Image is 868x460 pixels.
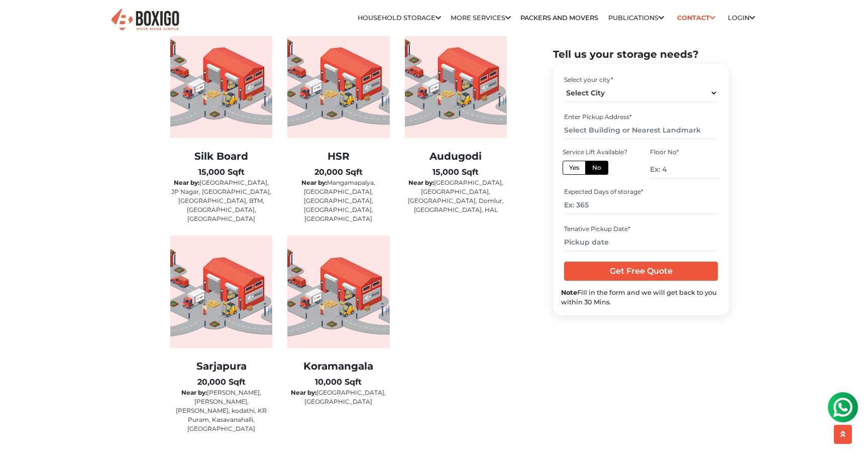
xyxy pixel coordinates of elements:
[564,224,717,234] div: Tenative Pickup Date
[650,161,719,178] input: Ex: 4
[170,360,272,372] h2: Sarjapura
[563,161,586,175] label: Yes
[170,236,272,348] img: warehouse-image
[564,112,717,122] div: Enter Pickup Address
[287,388,389,406] p: [GEOGRAPHIC_DATA], [GEOGRAPHIC_DATA]
[728,14,755,22] a: Login
[10,10,30,30] img: whatsapp-icon.svg
[287,360,389,372] h2: Koramangala
[834,425,852,444] button: scroll up
[564,188,717,197] div: Expected Days of storage
[553,48,729,60] h2: Tell us your storage needs?
[315,377,362,387] b: 10,000 Sqft
[198,167,245,177] b: 15,000 Sqft
[405,150,507,162] h2: Audugodi
[291,389,316,396] b: Near by:
[110,8,180,32] img: Boxigo
[650,148,719,157] div: Floor No
[170,178,272,223] p: [GEOGRAPHIC_DATA], JP Nagar, [GEOGRAPHIC_DATA], [GEOGRAPHIC_DATA], BTM, [GEOGRAPHIC_DATA], [GEOGR...
[564,262,717,281] input: Get Free Quote
[564,234,717,251] input: Pickup date
[170,388,272,433] p: [PERSON_NAME], [PERSON_NAME], [PERSON_NAME], kodathi, KR Puram, Kasavanahalli, [GEOGRAPHIC_DATA]
[197,377,246,387] b: 20,000 Sqft
[287,236,389,348] img: warehouse-image
[520,14,598,22] a: Packers and Movers
[561,288,721,307] div: Fill in the form and we will get back to you within 30 Mins.
[408,179,434,186] b: Near by:
[564,122,717,139] input: Select Building or Nearest Landmark
[358,14,441,22] a: Household Storage
[314,167,363,177] b: 20,000 Sqft
[432,167,479,177] b: 15,000 Sqft
[564,197,717,214] input: Ex: 365
[608,14,664,22] a: Publications
[174,179,199,186] b: Near by:
[287,178,389,223] p: Mangamapalya, [GEOGRAPHIC_DATA], [GEOGRAPHIC_DATA], [GEOGRAPHIC_DATA], [GEOGRAPHIC_DATA]
[561,289,577,296] b: Note
[287,150,389,162] h2: HSR
[563,148,632,157] div: Service Lift Available?
[287,26,389,138] img: warehouse-image
[564,75,717,84] div: Select your city
[181,389,207,396] b: Near by:
[585,161,608,175] label: No
[301,179,327,186] b: Near by:
[451,14,511,22] a: More services
[170,150,272,162] h2: Silk Board
[405,26,507,138] img: warehouse-image
[170,26,272,138] img: warehouse-image
[674,10,718,26] a: Contact
[405,178,507,214] p: [GEOGRAPHIC_DATA], [GEOGRAPHIC_DATA], [GEOGRAPHIC_DATA], Domlur, [GEOGRAPHIC_DATA], HAL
